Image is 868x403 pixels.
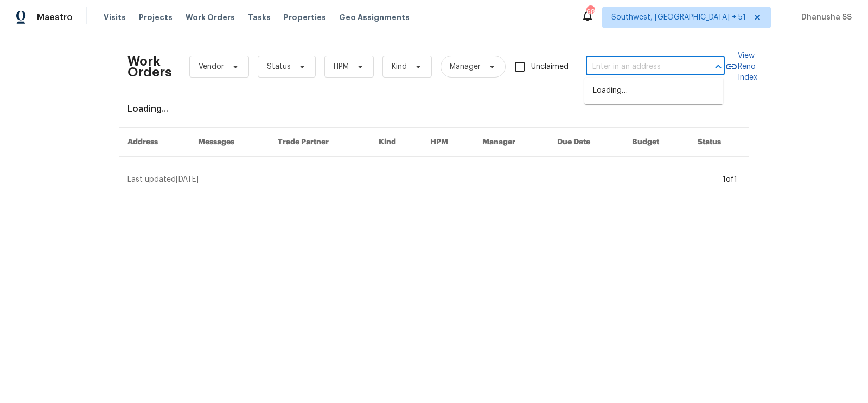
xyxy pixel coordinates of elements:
[370,128,422,157] th: Kind
[267,61,291,72] span: Status
[248,14,271,21] span: Tasks
[284,12,326,23] span: Properties
[586,59,694,75] input: Enter in an address
[339,12,410,23] span: Geo Assignments
[725,50,757,83] a: View Reno Index
[474,128,548,157] th: Manager
[37,12,73,23] span: Maestro
[139,12,173,23] span: Projects
[711,59,726,74] button: Close
[623,128,689,157] th: Budget
[186,12,235,23] span: Work Orders
[176,176,199,183] span: [DATE]
[127,56,172,78] h2: Work Orders
[723,174,737,185] div: 1 of 1
[611,12,746,23] span: Southwest, [GEOGRAPHIC_DATA] + 51
[586,7,594,17] div: 684
[127,174,719,185] div: Last updated
[392,61,407,72] span: Kind
[548,128,623,157] th: Due Date
[104,12,126,23] span: Visits
[199,61,224,72] span: Vendor
[269,128,371,157] th: Trade Partner
[450,61,481,72] span: Manager
[689,128,749,157] th: Status
[584,78,723,104] div: Loading…
[797,12,852,23] span: Dhanusha SS
[119,128,189,157] th: Address
[531,61,569,73] span: Unclaimed
[189,128,269,157] th: Messages
[334,61,349,72] span: HPM
[422,128,474,157] th: HPM
[127,104,741,114] div: Loading...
